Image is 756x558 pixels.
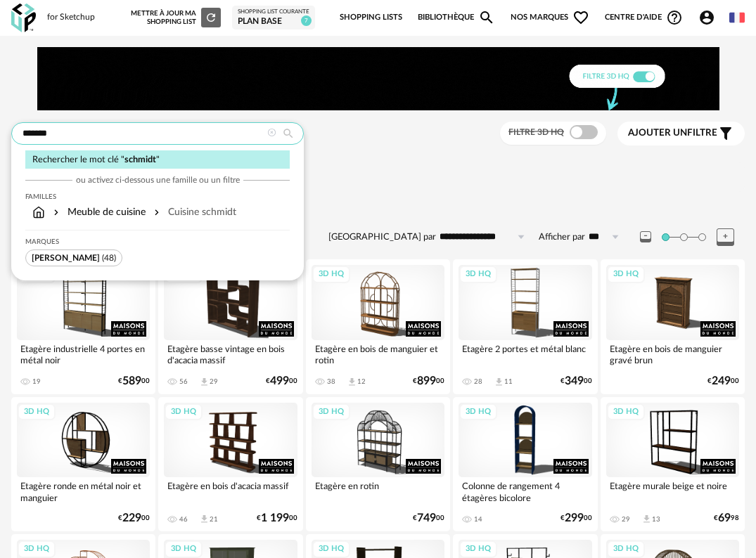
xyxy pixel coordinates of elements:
[238,8,309,27] a: Shopping List courante plan base 7
[413,514,444,523] div: € 00
[25,193,290,201] div: Familles
[718,514,731,523] span: 69
[32,205,45,219] img: svg+xml;base64,PHN2ZyB3aWR0aD0iMTYiIGhlaWdodD0iMTciIHZpZXdCb3g9IjAgMCAxNiAxNyIgZmlsbD0ibm9uZSIgeG...
[122,377,141,386] span: 589
[617,122,745,145] button: Ajouter unfiltre Filter icon
[565,514,584,523] span: 299
[666,9,683,26] span: Help Circle Outline icon
[205,14,217,21] span: Refresh icon
[158,397,302,532] a: 3D HQ Etagère en bois d'acacia massif 46 Download icon 21 €1 19900
[312,540,350,558] div: 3D HQ
[628,127,717,139] span: filtre
[539,231,585,243] label: Afficher par
[504,377,513,386] div: 11
[102,254,116,262] span: (48)
[347,377,357,387] span: Download icon
[199,514,210,524] span: Download icon
[179,515,188,524] div: 46
[11,397,155,532] a: 3D HQ Etagère ronde en métal noir et manguier €22900
[607,403,645,421] div: 3D HQ
[17,477,150,505] div: Etagère ronde en métal noir et manguier
[459,477,591,505] div: Colonne de rangement 4 étagères bicolore
[261,514,289,523] span: 1 199
[560,377,592,386] div: € 00
[18,403,56,421] div: 3D HQ
[32,254,100,262] span: [PERSON_NAME]
[494,377,504,387] span: Download icon
[164,340,297,368] div: Etagère basse vintage en bois d'acacia massif
[124,155,156,164] span: schmidt
[266,377,297,386] div: € 00
[729,10,745,25] img: fr
[76,174,240,186] span: ou activez ci-dessous une famille ou un filtre
[459,403,497,421] div: 3D HQ
[357,377,366,386] div: 12
[312,266,350,283] div: 3D HQ
[25,238,290,246] div: Marques
[210,515,218,524] div: 21
[717,125,734,142] span: Filter icon
[11,259,155,394] a: 3D HQ Etagère industrielle 4 portes en métal noir 19 €58900
[312,403,350,421] div: 3D HQ
[51,205,62,219] img: svg+xml;base64,PHN2ZyB3aWR0aD0iMTYiIGhlaWdodD0iMTYiIHZpZXdCb3g9IjAgMCAxNiAxNiIgZmlsbD0ibm9uZSIgeG...
[605,9,683,26] span: Centre d'aideHelp Circle Outline icon
[560,514,592,523] div: € 00
[508,128,564,136] span: Filtre 3D HQ
[572,9,589,26] span: Heart Outline icon
[459,340,591,368] div: Etagère 2 portes et métal blanc
[270,377,289,386] span: 499
[607,540,645,558] div: 3D HQ
[453,259,597,394] a: 3D HQ Etagère 2 portes et métal blanc 28 Download icon 11 €34900
[340,3,402,32] a: Shopping Lists
[641,514,652,524] span: Download icon
[565,377,584,386] span: 349
[32,377,41,386] div: 19
[417,377,436,386] span: 899
[606,477,739,505] div: Etagère murale beige et noire
[164,477,297,505] div: Etagère en bois d'acacia massif
[238,16,309,27] div: plan base
[118,377,150,386] div: € 00
[474,515,482,524] div: 14
[652,515,660,524] div: 13
[47,12,95,23] div: for Sketchup
[312,477,444,505] div: Etagère en rotin
[459,540,497,558] div: 3D HQ
[606,340,739,368] div: Etagère en bois de manguier gravé brun
[18,540,56,558] div: 3D HQ
[25,150,290,169] div: Rechercher le mot clé " "
[327,377,335,386] div: 38
[131,8,221,27] div: Mettre à jour ma Shopping List
[328,231,436,243] label: [GEOGRAPHIC_DATA] par
[417,514,436,523] span: 749
[17,340,150,368] div: Etagère industrielle 4 portes en métal noir
[306,397,450,532] a: 3D HQ Etagère en rotin €74900
[628,128,687,138] span: Ajouter un
[118,514,150,523] div: € 00
[418,3,495,32] a: BibliothèqueMagnify icon
[478,9,495,26] span: Magnify icon
[37,47,719,110] img: FILTRE%20HQ%20NEW_V1%20(4).gif
[712,377,731,386] span: 249
[199,377,210,387] span: Download icon
[301,15,312,26] span: 7
[165,540,203,558] div: 3D HQ
[622,515,630,524] div: 29
[607,266,645,283] div: 3D HQ
[238,8,309,15] div: Shopping List courante
[714,514,739,523] div: € 98
[312,340,444,368] div: Etagère en bois de manguier et rotin
[698,9,715,26] span: Account Circle icon
[707,377,739,386] div: € 00
[165,403,203,421] div: 3D HQ
[210,377,218,386] div: 29
[257,514,297,523] div: € 00
[11,4,36,32] img: OXP
[453,397,597,532] a: 3D HQ Colonne de rangement 4 étagères bicolore 14 €29900
[158,259,302,394] a: 3D HQ Etagère basse vintage en bois d'acacia massif 56 Download icon 29 €49900
[601,259,745,394] a: 3D HQ Etagère en bois de manguier gravé brun €24900
[179,377,188,386] div: 56
[413,377,444,386] div: € 00
[601,397,745,532] a: 3D HQ Etagère murale beige et noire 29 Download icon 13 €6998
[459,266,497,283] div: 3D HQ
